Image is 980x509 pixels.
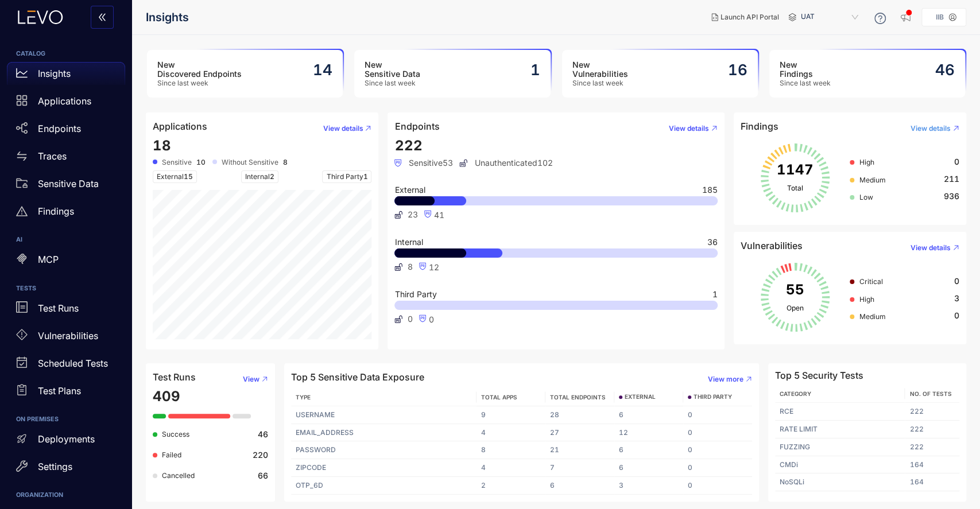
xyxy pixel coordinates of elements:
td: ZIPCODE [291,459,477,477]
span: View details [323,125,363,133]
p: Test Plans [38,386,81,396]
td: 0 [683,441,752,459]
button: View details [313,119,371,138]
td: 21 [545,441,614,459]
button: double-left [91,6,114,29]
span: 1 [363,172,367,181]
h4: Applications [153,121,207,131]
span: 0 [954,277,959,286]
span: Internal [394,238,423,246]
td: 12 [614,424,683,442]
td: 7 [545,459,614,477]
h6: ON PREMISES [16,416,116,423]
td: PASSWORD [291,441,477,459]
td: 0 [683,459,752,477]
h4: Top 5 Security Tests [775,370,863,380]
td: 164 [905,456,959,474]
span: 18 [153,137,171,154]
h6: ORGANIZATION [16,492,116,499]
td: 4 [477,459,545,477]
p: Settings [38,461,72,472]
a: Scheduled Tests [7,352,125,379]
b: 10 [196,158,206,166]
span: 8 [407,262,412,271]
td: 0 [683,424,752,442]
span: Failed [162,450,181,459]
a: Vulnerabilities [7,324,125,352]
b: 66 [258,471,268,480]
span: EXTERNAL [625,394,656,401]
td: 6 [614,459,683,477]
b: 220 [253,450,268,460]
td: 3 [614,477,683,495]
span: 936 [944,192,959,201]
span: 0 [428,314,433,324]
p: Scheduled Tests [38,358,108,368]
h6: AI [16,236,116,243]
td: OTP_6D [291,477,477,495]
p: Test Runs [38,303,79,313]
a: Sensitive Data [7,172,125,200]
td: 6 [545,477,614,495]
h3: New Findings [780,60,831,79]
span: Since last week [365,79,420,87]
td: NoSQLi [775,473,905,491]
td: FUZZING [775,438,905,456]
span: Launch API Portal [721,13,779,21]
td: 4 [477,424,545,442]
span: 211 [944,174,959,184]
span: UAT [801,8,861,26]
td: 0 [683,477,752,495]
p: Applications [38,96,91,106]
p: IIB [936,13,944,21]
h2: 46 [935,61,955,79]
h4: Findings [741,121,778,131]
button: Launch API Portal [702,8,788,26]
span: External [153,170,197,183]
td: USERNAME [291,406,477,424]
td: 6 [614,441,683,459]
h2: 1 [530,61,540,79]
span: Internal [241,170,278,183]
span: TOTAL ENDPOINTS [550,394,606,401]
span: Third Party [394,290,436,298]
td: 2 [477,477,545,495]
button: View [234,370,268,388]
span: 15 [184,172,193,181]
p: Findings [38,206,74,216]
td: 27 [545,424,614,442]
a: Settings [7,455,125,483]
span: Since last week [780,79,831,87]
span: External [394,186,425,194]
p: Deployments [38,434,95,444]
span: Category [780,390,811,397]
span: TOTAL APPS [481,394,517,401]
h4: Top 5 Sensitive Data Exposure [291,372,424,382]
span: 0 [954,311,959,320]
h4: Vulnerabilities [741,240,803,251]
span: Unauthenticated 102 [459,158,552,168]
span: 12 [428,262,439,272]
span: 41 [433,210,444,220]
span: Since last week [572,79,628,87]
b: 46 [258,430,268,439]
span: Since last week [157,79,242,87]
a: Traces [7,145,125,172]
span: TYPE [296,394,311,401]
span: 185 [702,186,718,194]
td: EMAIL_ADDRESS [291,424,477,442]
button: View more [699,370,752,388]
td: 28 [545,406,614,424]
span: Medium [859,312,885,321]
td: 8 [477,441,545,459]
span: Cancelled [162,471,195,480]
a: MCP [7,248,125,276]
h6: TESTS [16,285,116,292]
p: Insights [38,68,71,79]
span: View more [708,375,743,383]
td: 6 [614,406,683,424]
td: RATE LIMIT [775,421,905,438]
span: THIRD PARTY [694,394,732,401]
span: View [243,375,259,383]
span: swap [16,150,28,162]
